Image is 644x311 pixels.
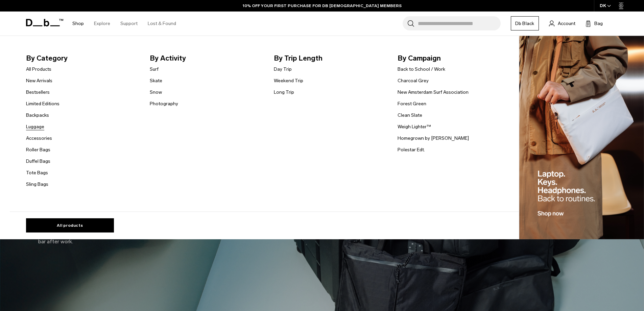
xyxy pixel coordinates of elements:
a: Roller Bags [26,146,50,153]
span: By Activity [150,53,263,64]
nav: Main Navigation [67,12,181,36]
a: Shop [72,12,84,36]
a: Surf [150,66,159,73]
a: Duffel Bags [26,158,50,165]
a: Clean Slate [398,112,422,119]
a: Bestsellers [26,89,50,96]
a: Lost & Found [148,12,176,36]
a: Back to School / Work [398,66,445,73]
a: Luggage [26,123,44,130]
a: Accessories [26,135,52,142]
a: Backpacks [26,112,49,119]
a: New Amsterdam Surf Association [398,89,469,96]
span: By Trip Length [274,53,387,64]
a: Homegrown by [PERSON_NAME] [398,135,469,142]
button: Bag [586,19,603,27]
a: Explore [94,12,110,36]
a: 10% OFF YOUR FIRST PURCHASE FOR DB [DEMOGRAPHIC_DATA] MEMBERS [243,3,402,9]
a: Charcoal Grey [398,77,429,84]
a: Snow [150,89,162,96]
a: Weekend Trip [274,77,303,84]
a: Tote Bags [26,169,48,176]
a: Support [120,12,138,36]
span: By Category [26,53,139,64]
span: Account [558,20,575,27]
a: Sling Bags [26,181,48,188]
a: All Products [26,66,51,73]
span: Bag [594,20,603,27]
a: Account [549,19,575,27]
span: By Campaign [398,53,511,64]
a: Limited Editions [26,100,59,107]
a: Long Trip [274,89,294,96]
a: Db Black [511,16,539,30]
a: Skate [150,77,162,84]
a: Polestar Edt. [398,146,425,153]
a: All products [26,218,114,232]
a: Day Trip [274,66,292,73]
a: Weigh Lighter™ [398,123,431,130]
a: New Arrivals [26,77,52,84]
a: Photography [150,100,178,107]
a: Forest Green [398,100,426,107]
